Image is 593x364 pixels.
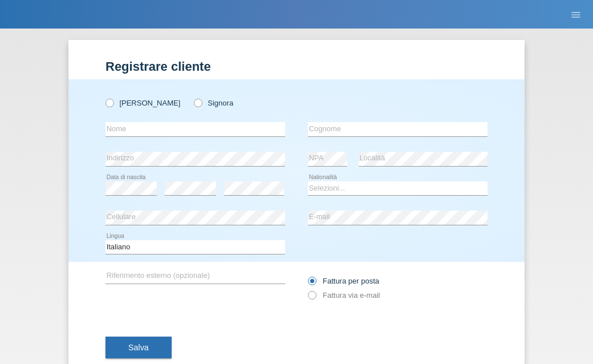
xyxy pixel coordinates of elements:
label: Signora [194,99,233,107]
input: [PERSON_NAME] [105,99,113,106]
label: [PERSON_NAME] [105,99,180,107]
input: Fattura per posta [308,277,315,291]
button: Salva [105,337,172,358]
span: Salva [128,343,149,352]
input: Fattura via e-mail [308,291,315,305]
h1: Registrare cliente [105,59,488,74]
label: Fattura per posta [308,277,379,285]
label: Fattura via e-mail [308,291,380,300]
i: menu [570,9,582,21]
input: Signora [194,99,201,106]
a: menu [564,11,587,18]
